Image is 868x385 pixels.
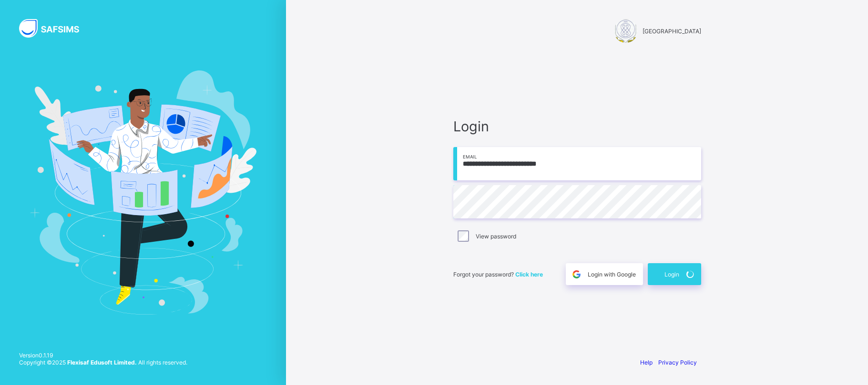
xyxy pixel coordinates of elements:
a: Help [640,359,653,366]
span: [GEOGRAPHIC_DATA] [643,28,701,35]
a: Click here [515,271,543,278]
span: Copyright © 2025 All rights reserved. [19,359,187,366]
a: Privacy Policy [658,359,697,366]
span: Login [453,118,701,135]
label: View password [476,233,516,240]
span: Login with Google [588,271,636,278]
strong: Flexisaf Edusoft Limited. [67,359,137,366]
img: google.396cfc9801f0270233282035f929180a.svg [571,269,582,280]
span: Login [664,271,679,278]
img: Hero Image [30,70,256,314]
span: Forgot your password? [453,271,543,278]
img: SAFSIMS Logo [19,19,91,38]
span: Version 0.1.19 [19,352,187,359]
